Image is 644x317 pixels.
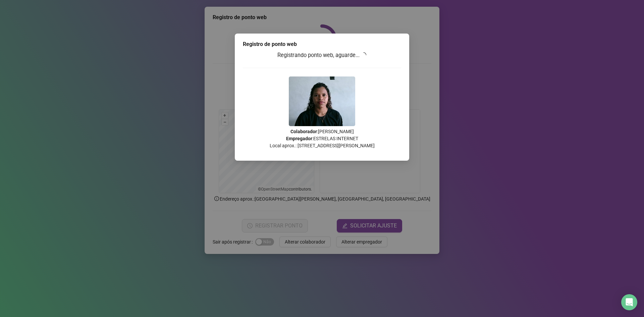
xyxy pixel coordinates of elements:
[289,76,355,126] img: 9k=
[243,128,401,149] p: : [PERSON_NAME] : ESTRELAS INTERNET Local aprox.: [STREET_ADDRESS][PERSON_NAME]
[361,52,367,58] span: loading
[621,294,637,310] div: Open Intercom Messenger
[243,40,401,48] div: Registro de ponto web
[243,51,401,60] h3: Registrando ponto web, aguarde...
[286,136,312,141] strong: Empregador
[290,129,317,134] strong: Colaborador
